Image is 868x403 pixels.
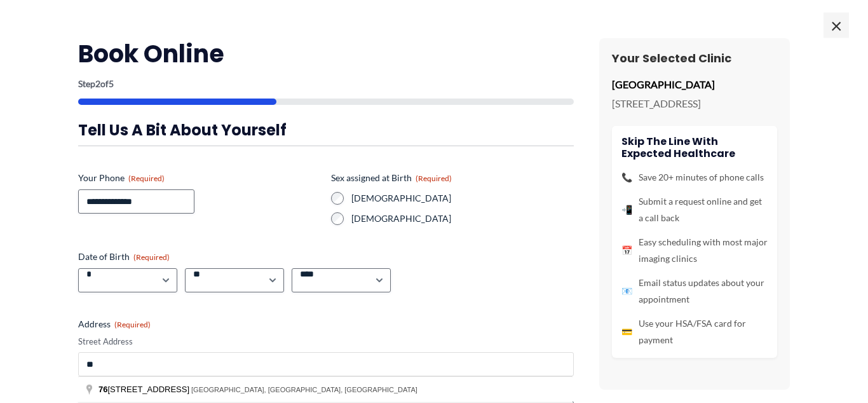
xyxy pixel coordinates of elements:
[621,135,768,160] h4: Skip the line with Expected Healthcare
[78,172,321,184] label: Your Phone
[78,120,574,140] h3: Tell us a bit about yourself
[621,324,632,340] span: 💳
[621,193,768,226] li: Submit a request online and get a call back
[95,78,100,89] span: 2
[621,242,632,259] span: 📅
[351,192,574,205] label: [DEMOGRAPHIC_DATA]
[621,315,768,348] li: Use your HSA/FSA card for payment
[78,250,170,263] legend: Date of Birth
[78,336,574,348] label: Street Address
[133,252,170,262] span: (Required)
[191,386,417,393] span: [GEOGRAPHIC_DATA], [GEOGRAPHIC_DATA], [GEOGRAPHIC_DATA]
[351,212,574,225] label: [DEMOGRAPHIC_DATA]
[621,234,768,267] li: Easy scheduling with most major imaging clinics
[612,75,777,94] p: [GEOGRAPHIC_DATA]
[416,174,452,183] span: (Required)
[621,283,632,299] span: 📧
[78,38,574,69] h2: Book Online
[78,79,574,88] p: Step of
[612,94,777,113] p: [STREET_ADDRESS]
[824,13,849,38] span: ×
[621,275,768,308] li: Email status updates about your appointment
[98,385,107,394] span: 76
[331,172,452,184] legend: Sex assigned at Birth
[612,51,777,65] h3: Your Selected Clinic
[78,318,151,331] legend: Address
[621,169,632,186] span: 📞
[621,201,632,218] span: 📲
[109,78,114,89] span: 5
[98,385,191,394] span: [STREET_ADDRESS]
[128,174,165,183] span: (Required)
[621,169,768,186] li: Save 20+ minutes of phone calls
[114,320,151,329] span: (Required)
